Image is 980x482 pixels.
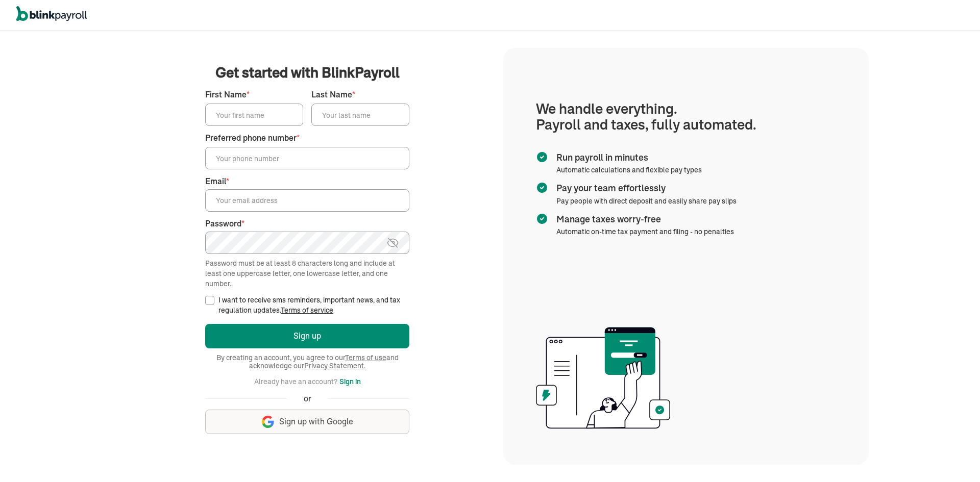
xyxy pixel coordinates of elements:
iframe: Chat Widget [929,433,980,482]
label: Email [205,175,409,187]
span: or [304,393,311,404]
img: illustration [536,324,670,432]
span: Already have an account? [254,377,337,386]
img: checkmark [536,213,548,225]
a: Terms of service [281,306,333,315]
img: checkmark [536,182,548,194]
label: Preferred phone number [205,132,409,144]
h1: We handle everything. Payroll and taxes, fully automated. [536,101,836,133]
span: Sign up with Google [279,416,353,427]
img: logo [16,6,87,21]
span: By creating an account, you agree to our and acknowledge our . [205,353,409,370]
input: Your phone number [205,147,409,169]
img: google [262,416,274,428]
span: Manage taxes worry-free [556,213,730,226]
label: I want to receive sms reminders, important news, and tax regulation updates. [218,295,409,315]
button: Sign up with Google [205,410,409,434]
label: Password [205,218,409,230]
img: eye [386,237,399,249]
label: First Name [205,89,303,100]
label: Last Name [311,89,409,100]
a: Terms of use [345,353,386,362]
img: checkmark [536,151,548,163]
span: Get started with BlinkPayroll [215,62,400,83]
input: Your email address [205,189,409,212]
button: Sign in [339,375,361,388]
button: Sign up [205,324,409,348]
input: Your first name [205,104,303,126]
span: Run payroll in minutes [556,151,698,164]
a: Privacy Statement [304,361,364,370]
span: Automatic calculations and flexible pay types [556,165,702,174]
span: Pay people with direct deposit and easily share pay slips [556,196,737,206]
div: Password must be at least 8 characters long and include at least one uppercase letter, one lowerc... [205,258,409,289]
span: Automatic on-time tax payment and filing - no penalties [556,227,734,236]
input: Your last name [311,104,409,126]
span: Pay your team effortlessly [556,182,732,195]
